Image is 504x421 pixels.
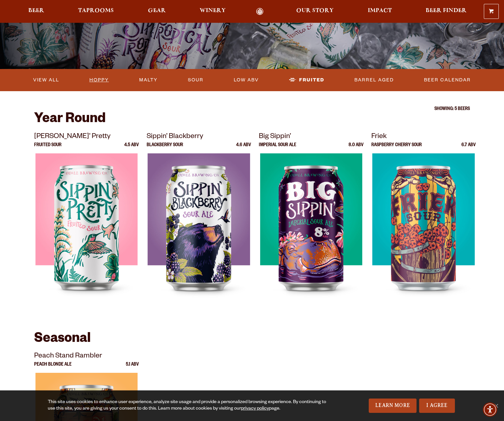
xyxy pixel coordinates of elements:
a: [PERSON_NAME]’ Pretty Fruited Sour 4.5 ABV Sippin’ Pretty Sippin’ Pretty [34,131,139,316]
span: Taprooms [78,8,114,13]
a: Hoppy [87,73,112,88]
p: 5.1 ABV [126,362,139,373]
p: Sippin’ Blackberry [147,131,251,143]
a: privacy policy [241,406,269,412]
span: Beer Finder [426,8,467,13]
p: Peach Stand Rambler [34,351,139,362]
a: View All [31,73,62,88]
a: Gear [144,8,170,15]
a: Sippin’ Blackberry Blackberry Sour 4.6 ABV Sippin’ Blackberry Sippin’ Blackberry [147,131,251,316]
a: Barrel Aged [352,73,396,88]
a: Beer [24,8,48,15]
div: This site uses cookies to enhance user experience, analyze site usage and provide a personalized ... [48,399,331,412]
a: Sour [185,73,206,88]
span: Our Story [296,8,334,13]
a: Impact [364,8,396,15]
p: Showing: 5 Beers [34,107,470,112]
p: Big Sippin’ [259,131,364,143]
img: Sippin’ Blackberry [148,153,250,316]
a: Learn More [369,399,417,413]
p: Fruited Sour [34,143,61,153]
a: Friek Raspberry Cherry Sour 6.7 ABV Friek Friek [371,131,476,316]
h2: Year Round [34,112,470,128]
a: Beer Calendar [421,73,473,88]
span: Winery [200,8,226,13]
img: Friek [372,153,474,316]
a: Our Story [292,8,338,15]
span: Beer [28,8,44,13]
h2: Seasonal [34,332,470,347]
p: 6.7 ABV [461,143,476,153]
a: Low ABV [231,73,261,88]
p: Peach Blonde Ale [34,362,72,373]
p: Imperial Sour Ale [259,143,296,153]
img: Big Sippin’ [260,153,362,316]
a: Winery [195,8,230,15]
a: Taprooms [74,8,118,15]
span: Impact [368,8,392,13]
span: Gear [148,8,166,13]
a: Big Sippin’ Imperial Sour Ale 8.0 ABV Big Sippin’ Big Sippin’ [259,131,364,316]
p: Blackberry Sour [147,143,183,153]
p: [PERSON_NAME]’ Pretty [34,131,139,143]
img: Sippin’ Pretty [35,153,138,316]
p: 8.0 ABV [349,143,364,153]
a: Odell Home [247,8,272,15]
a: Beer Finder [421,8,471,15]
a: Fruited [286,73,327,88]
p: 4.5 ABV [124,143,139,153]
div: Accessibility Menu [483,402,497,417]
p: Friek [371,131,476,143]
p: Raspberry Cherry Sour [371,143,422,153]
p: 4.6 ABV [236,143,251,153]
a: I Agree [419,399,455,413]
a: Malty [137,73,160,88]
